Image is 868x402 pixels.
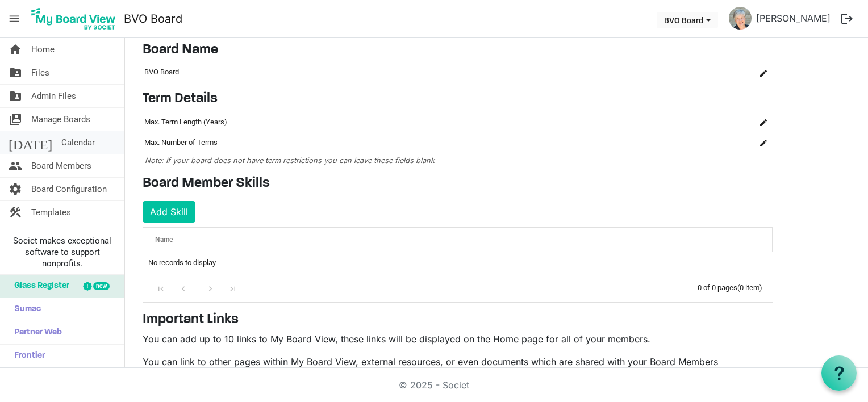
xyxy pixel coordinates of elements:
[677,112,722,132] td: column header Name
[31,61,49,84] span: Files
[31,154,91,177] span: Board Members
[733,62,773,82] td: is Command column column header
[28,5,119,33] img: My Board View Logo
[657,12,718,28] button: BVO Board dropdownbutton
[9,85,22,107] span: folder_shared
[145,156,435,165] span: Note: If your board does not have term restrictions you can leave these fields blank
[31,178,107,200] span: Board Configuration
[225,280,240,296] div: Go to last page
[722,112,773,132] td: is Command column column header
[9,345,45,367] span: Frontier
[399,379,469,391] a: © 2025 - Societ
[31,201,71,224] span: Templates
[143,201,195,223] button: Add Skill
[143,332,773,346] p: You can add up to 10 links to My Board View, these links will be displayed on the Home page for a...
[3,8,25,30] span: menu
[9,38,22,61] span: home
[31,85,76,107] span: Admin Files
[9,131,52,154] span: [DATE]
[698,283,737,292] span: 0 of 0 pages
[729,7,752,30] img: PyyS3O9hLMNWy5sfr9llzGd1zSo7ugH3aP_66mAqqOBuUsvSKLf-rP3SwHHrcKyCj7ldBY4ygcQ7lV8oQjcMMA_thumb.png
[143,132,677,153] td: Max. Number of Terms column header Name
[143,62,733,82] td: BVO Board column header Name
[31,108,90,131] span: Manage Boards
[153,280,169,296] div: Go to first page
[155,236,173,244] span: Name
[9,61,22,84] span: folder_shared
[9,201,22,224] span: construction
[756,135,771,150] button: Edit
[722,132,773,153] td: is Command column column header
[31,38,55,61] span: Home
[9,275,69,298] span: Glass Register
[752,7,835,30] a: [PERSON_NAME]
[124,7,182,30] a: BVO Board
[203,280,218,296] div: Go to next page
[756,114,771,130] button: Edit
[9,154,22,177] span: people
[143,312,773,328] h4: Important Links
[737,283,762,292] span: (0 item)
[698,274,773,299] div: 0 of 0 pages (0 item)
[28,5,124,33] a: My Board View Logo
[9,178,22,200] span: settings
[9,108,22,131] span: switch_account
[143,91,773,107] h4: Term Details
[143,112,677,132] td: Max. Term Length (Years) column header Name
[143,355,773,368] p: You can link to other pages within My Board View, external resources, or even documents which are...
[5,235,119,269] span: Societ makes exceptional software to support nonprofits.
[143,42,773,58] h4: Board Name
[61,131,95,154] span: Calendar
[143,175,773,192] h4: Board Member Skills
[93,282,110,290] div: new
[9,298,41,321] span: Sumac
[9,321,62,344] span: Partner Web
[756,64,771,80] button: Edit
[677,132,722,153] td: column header Name
[143,252,773,274] td: No records to display
[835,7,859,31] button: logout
[176,280,191,296] div: Go to previous page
